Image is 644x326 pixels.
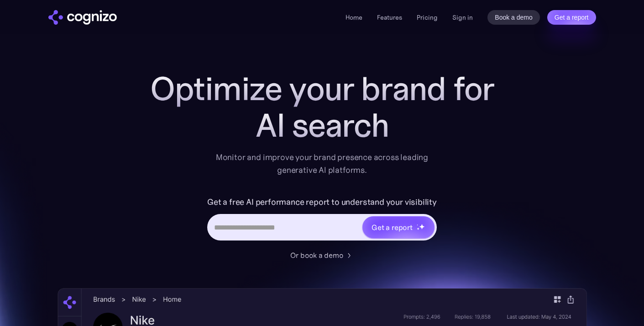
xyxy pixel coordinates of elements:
a: Get a report [547,10,596,25]
label: Get a free AI performance report to understand your visibility [207,195,437,209]
a: home [48,10,117,25]
a: Or book a demo [290,250,354,261]
img: cognizo logo [48,10,117,25]
a: Home [346,13,362,21]
a: Book a demo [487,10,540,25]
div: Get a report [372,222,413,233]
a: Pricing [417,13,438,21]
div: Monitor and improve your brand presence across leading generative AI platforms. [210,151,435,176]
div: Or book a demo [290,250,343,261]
img: star [419,224,425,230]
div: AI search [140,107,505,144]
a: Sign in [452,12,473,23]
a: Features [377,13,402,21]
a: Get a reportstarstarstar [361,215,435,239]
form: Hero URL Input Form [207,195,437,245]
h1: Optimize your brand for [140,70,505,107]
img: star [417,227,420,230]
img: star [417,224,418,225]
